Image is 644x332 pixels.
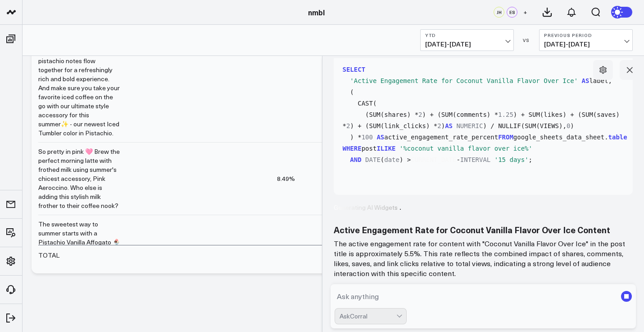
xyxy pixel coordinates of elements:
[350,77,578,84] span: 'Active Engagement Rate for Coconut Vanilla Flavor Over Ice'
[38,251,59,260] div: TOTAL
[343,66,366,73] span: SELECT
[340,313,396,320] div: AskCorral
[346,122,350,129] span: 2
[544,32,628,38] b: Previous Period
[544,41,628,48] span: [DATE] - [DATE]
[567,122,570,129] span: 0
[334,225,633,235] h3: Active Engagement Rate for Coconut Vanilla Flavor Over Ice Content
[520,7,531,18] button: +
[418,111,422,118] span: 2
[425,41,509,48] span: [DATE] - [DATE]
[608,134,627,141] span: table
[494,7,504,18] div: JH
[425,32,509,38] b: YTD
[343,145,362,152] span: WHERE
[411,156,456,163] span: CURRENT_DATE
[277,174,295,183] div: 8.49%
[582,77,590,84] span: AS
[399,145,532,152] span: '%coconut vanilla flavor over ice%'
[362,134,373,141] span: 100
[523,9,527,15] span: +
[38,147,120,210] div: So pretty in pink 🩷 Brew the perfect morning latte with frothed milk using summer's chicest acces...
[498,134,513,141] span: FROM
[494,156,529,163] span: '15 days'
[376,145,395,152] span: ILIKE
[384,156,399,163] span: date
[343,64,628,166] code: label, ( CAST( (SUM(shares) * ) + (SUM(comments) * ) + SUM(likes) + (SUM(saves) * ) + (SUM(link_c...
[518,37,535,43] div: VS
[365,156,381,163] span: DATE
[460,156,490,163] span: INTERVAL
[350,156,361,163] span: AND
[334,239,633,278] p: The active engagement rate for content with "Coconut Vanilla Flavor Over Ice" in the post title i...
[445,122,453,129] span: AS
[308,7,325,17] a: nmbl
[420,29,514,51] button: YTD[DATE]-[DATE]
[334,204,407,211] div: Generating AI Widgets
[498,111,513,118] span: 1.25
[376,134,384,141] span: AS
[539,29,633,51] button: Previous Period[DATE]-[DATE]
[507,7,517,18] div: ES
[437,122,441,129] span: 2
[456,122,483,129] span: NUMERIC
